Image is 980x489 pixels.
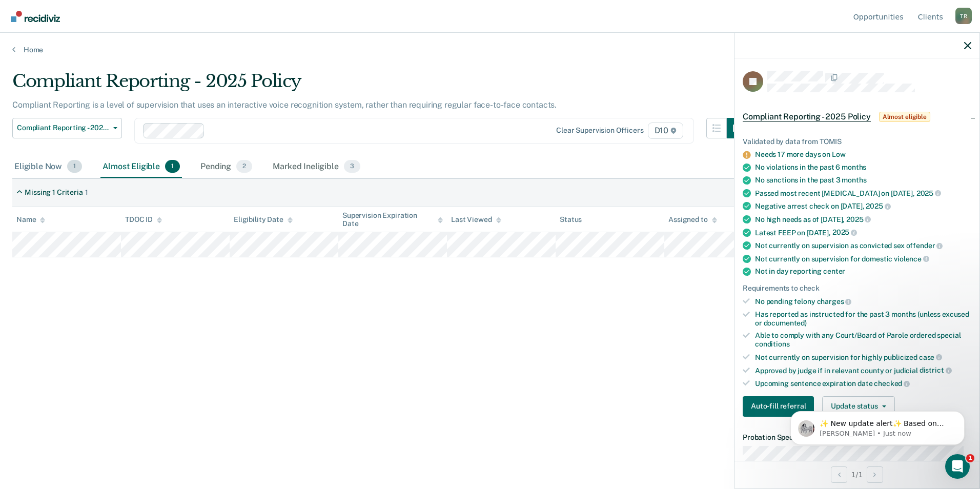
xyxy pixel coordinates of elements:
div: Not currently on supervision for highly publicized [755,353,971,362]
button: Next Opportunity [867,466,883,483]
span: district [920,366,952,374]
span: Compliant Reporting - 2025 Policy [17,124,109,132]
div: T R [955,8,972,24]
span: ✨ New update alert✨ Based on your feedback, we've made a few updates we wanted to share. 1. We ha... [45,30,176,232]
p: Compliant Reporting is a level of supervision that uses an interactive voice recognition system, ... [12,100,557,110]
span: conditions [755,340,790,348]
div: No sanctions in the past 3 [755,176,971,185]
div: Eligible Now [12,156,84,178]
span: months [842,163,866,171]
span: 2025 [846,215,871,223]
div: Marked Ineligible [271,156,362,178]
button: Profile dropdown button [955,8,972,24]
dt: Probation Special Conditions [743,433,971,442]
div: Passed most recent [MEDICAL_DATA] on [DATE], [755,189,971,198]
span: 2 [236,160,252,173]
span: D10 [648,123,683,139]
span: Compliant Reporting - 2025 Policy [743,112,871,122]
div: Approved by judge if in relevant county or judicial [755,366,971,375]
div: Eligibility Date [234,215,293,224]
div: Compliant Reporting - 2025 PolicyAlmost eligible [734,100,979,133]
p: Message from Kim, sent Just now [45,39,177,49]
div: Upcoming sentence expiration date [755,379,971,388]
div: Needs 17 more days on Low [755,150,971,159]
div: Last Viewed [451,215,501,224]
div: Status [560,215,582,224]
div: Pending [198,156,254,178]
div: Not in day reporting [755,267,971,276]
div: Validated by data from TOMIS [743,137,971,146]
span: 1 [67,160,82,173]
div: 1 [85,188,88,197]
div: Requirements to check [743,284,971,293]
div: 1 / 1 [734,461,979,488]
span: documented) [764,319,807,327]
div: Has reported as instructed for the past 3 months (unless excused or [755,310,971,328]
div: Negative arrest check on [DATE], [755,201,971,211]
div: Supervision Expiration Date [342,211,443,229]
span: 2025 [832,228,857,236]
span: charges [817,297,852,305]
span: 1 [966,454,974,462]
img: Recidiviz [11,11,60,22]
span: offender [906,241,943,250]
div: No pending felony [755,297,971,306]
button: Previous Opportunity [831,466,847,483]
iframe: Intercom notifications message [775,390,980,461]
div: Able to comply with any Court/Board of Parole ordered special [755,331,971,349]
span: 3 [344,160,360,173]
span: checked [874,379,910,388]
span: Almost eligible [879,112,930,122]
div: Latest FEEP on [DATE], [755,228,971,237]
div: Assigned to [668,215,717,224]
span: 2025 [866,202,890,210]
iframe: Intercom live chat [945,454,970,479]
span: center [823,267,845,275]
div: Almost Eligible [100,156,182,178]
span: 1 [165,160,180,173]
a: Home [12,45,968,54]
div: Not currently on supervision as convicted sex [755,241,971,250]
div: No high needs as of [DATE], [755,215,971,224]
button: Auto-fill referral [743,396,814,417]
span: months [842,176,866,184]
div: Not currently on supervision for domestic [755,254,971,263]
div: Missing 1 Criteria [25,188,83,197]
a: Navigate to form link [743,396,818,417]
div: Name [16,215,45,224]
span: 2025 [916,189,941,197]
div: Compliant Reporting - 2025 Policy [12,71,747,100]
span: violence [894,255,929,263]
div: No violations in the past 6 [755,163,971,172]
div: TDOC ID [125,215,162,224]
span: case [919,353,942,361]
div: Clear supervision officers [556,126,643,135]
